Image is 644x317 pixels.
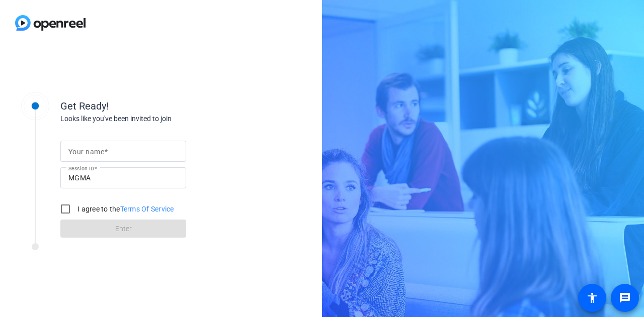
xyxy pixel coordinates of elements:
div: Get Ready! [60,98,262,114]
mat-label: Session ID [68,165,94,171]
mat-icon: accessibility [586,292,598,304]
mat-icon: message [619,292,631,304]
div: Looks like you've been invited to join [60,114,262,124]
label: I agree to the [75,204,174,214]
mat-label: Your name [68,148,104,156]
a: Terms Of Service [120,205,174,213]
